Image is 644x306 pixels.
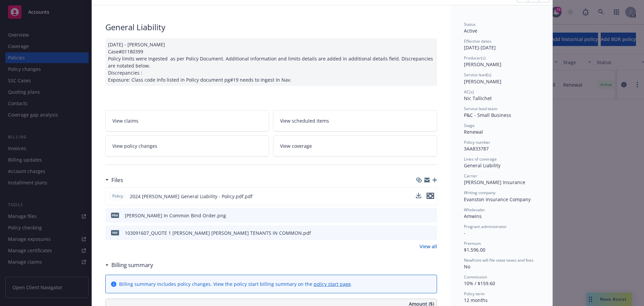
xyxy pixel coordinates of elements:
[464,162,539,169] div: General Liability
[416,193,421,198] button: download file
[464,207,485,213] span: Wholesaler
[464,213,482,219] span: Amwins
[105,110,269,131] a: View claims
[111,230,119,235] span: pdf
[464,224,507,229] span: Program administrator
[428,229,434,236] button: preview file
[280,117,329,124] span: View scheduled items
[105,21,437,33] div: General Liability
[427,193,434,199] button: preview file
[105,135,269,157] a: View policy changes
[464,38,491,44] span: Effective dates
[464,21,476,27] span: Status
[464,139,490,145] span: Policy number
[111,261,153,269] h3: Billing summary
[125,212,226,219] div: [PERSON_NAME] In Common Bind Order.png
[420,243,437,250] a: View all
[464,291,485,297] span: Policy term
[112,117,139,124] span: View claims
[111,213,119,218] span: png
[119,280,352,288] div: Billing summary includes policy changes. View the policy start billing summary on the .
[464,123,475,128] span: Stage
[464,38,539,51] div: [DATE] - [DATE]
[418,212,423,219] button: download file
[464,61,501,68] span: [PERSON_NAME]
[464,179,525,185] span: [PERSON_NAME] Insurance
[427,193,434,200] button: preview file
[464,241,481,246] span: Premium
[464,156,497,162] span: Lines of coverage
[464,173,477,179] span: Carrier
[464,196,531,203] span: Evanston Insurance Company
[464,190,495,195] span: Writing company
[105,38,437,86] div: [DATE] - [PERSON_NAME] Case#01180399 Policy limits were Ingested as per Policy Document. Addition...
[416,193,421,200] button: download file
[464,78,501,85] span: [PERSON_NAME]
[464,274,487,280] span: Commission
[464,28,477,34] span: Active
[418,229,423,236] button: download file
[464,230,466,236] span: -
[464,297,488,303] span: 12 months
[464,257,534,263] span: Newfront will file state taxes and fees
[464,72,491,78] span: Service lead(s)
[464,145,489,152] span: 3AA833787
[105,176,123,184] div: Files
[464,55,486,61] span: Producer(s)
[273,110,437,131] a: View scheduled items
[125,229,311,236] div: 103091607_QUOTE 1 [PERSON_NAME] [PERSON_NAME] TENANTS IN COMMON.pdf
[464,106,497,112] span: Service lead team
[464,89,474,95] span: AC(s)
[105,261,153,269] div: Billing summary
[112,142,157,149] span: View policy changes
[464,280,495,287] span: 10% / $159.60
[111,176,123,184] h3: Files
[280,142,312,149] span: View coverage
[428,212,434,219] button: preview file
[273,135,437,157] a: View coverage
[111,193,124,199] span: Policy
[464,263,470,270] span: No
[464,247,485,253] span: $1,596.00
[130,193,253,200] span: 2024 [PERSON_NAME] General Liability - Policy.pdf.pdf
[464,112,511,118] span: P&C - Small Business
[464,129,483,135] span: Renewal
[314,281,351,287] a: policy start page
[464,95,492,101] span: Nic Tallichet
